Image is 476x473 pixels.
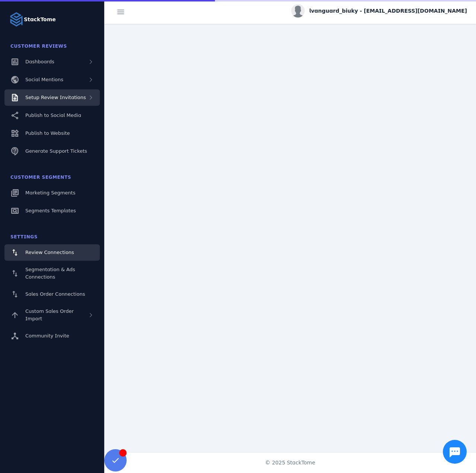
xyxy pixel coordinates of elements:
img: profile.jpg [291,4,305,18]
span: Settings [10,234,38,239]
img: Logo image [9,12,24,27]
span: Publish to Social Media [25,112,81,118]
span: Segmentation & Ads Connections [25,267,75,280]
span: Social Mentions [25,77,63,82]
span: © 2025 StackTome [265,459,315,467]
button: lvanguard_biuky - [EMAIL_ADDRESS][DOMAIN_NAME] [291,4,467,18]
a: Marketing Segments [4,185,100,201]
a: Generate Support Tickets [4,143,100,159]
span: Generate Support Tickets [25,148,87,154]
span: Marketing Segments [25,190,75,196]
a: Publish to Website [4,125,100,142]
span: Publish to Website [25,130,70,136]
span: Customer Segments [10,175,71,180]
span: Community Invite [25,333,69,339]
span: Dashboards [25,59,54,64]
span: Segments Templates [25,208,76,213]
a: Community Invite [4,328,100,344]
strong: StackTome [24,16,56,23]
span: Setup Review Invitations [25,95,86,100]
a: Segments Templates [4,203,100,219]
a: Segmentation & Ads Connections [4,262,100,285]
span: Sales Order Connections [25,291,85,297]
a: Publish to Social Media [4,107,100,124]
span: Review Connections [25,250,74,255]
a: Sales Order Connections [4,286,100,302]
span: lvanguard_biuky - [EMAIL_ADDRESS][DOMAIN_NAME] [309,7,467,15]
span: Customer Reviews [10,44,67,49]
span: Custom Sales Order Import [25,308,74,321]
a: Review Connections [4,244,100,261]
